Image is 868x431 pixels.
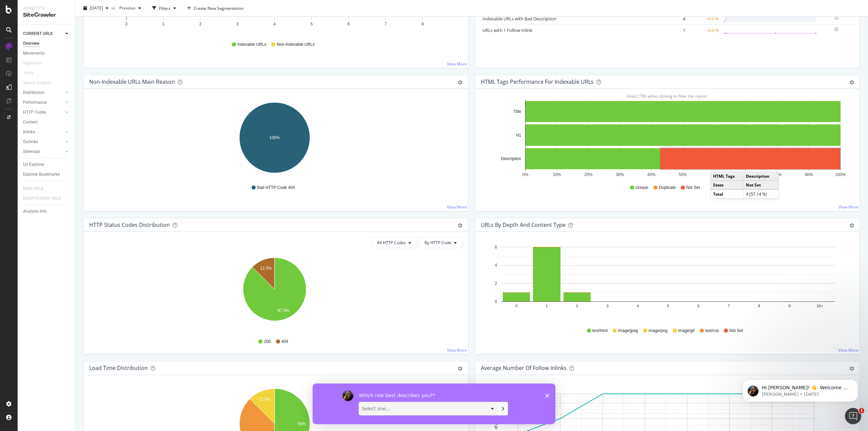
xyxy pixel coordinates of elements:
span: image/png [649,328,668,334]
div: bell-plus [834,26,839,32]
button: [DATE] [81,3,111,14]
a: CURRENT URLS [23,30,63,37]
span: image/jpeg [618,328,638,334]
text: 4 [495,263,497,268]
td: Description [744,172,778,181]
div: gear [849,223,854,228]
svg: A chart. [89,100,460,178]
svg: A chart. [481,100,852,178]
div: gear [458,223,462,228]
div: HTTP Codes [23,109,46,116]
text: 20% [584,172,592,177]
button: Previous [117,3,144,14]
text: 40% [647,172,655,177]
text: 2 [199,22,202,26]
span: text/html [592,328,608,334]
text: 7 [384,22,387,26]
text: 50% [298,422,306,426]
div: Inlinks [23,129,35,136]
span: All HTTP Codes [377,240,406,246]
td: 4 (57.14 %) [744,190,778,198]
span: image/gif [678,328,695,334]
text: 1 [546,304,548,308]
a: DISAPPEARED URLS [23,195,68,202]
svg: A chart. [481,243,852,321]
text: 0 [495,299,497,304]
a: View More [447,347,467,353]
span: text/css [705,328,719,334]
span: vs [111,5,117,11]
div: gear [849,80,854,85]
div: Performance [23,99,47,106]
text: 5 [310,22,313,26]
svg: A chart. [89,254,460,332]
text: 3 [236,22,239,26]
a: View More [447,61,467,67]
div: Visits [23,70,33,77]
text: 87.5% [278,308,289,313]
td: 4 [660,13,687,24]
text: Description [501,156,521,161]
button: Create New Segmentation [184,3,246,14]
text: 6 [697,304,699,308]
span: Previous [117,5,136,11]
a: Performance [23,99,63,106]
a: Content [23,119,70,126]
span: Duplicate [659,185,676,191]
iframe: Intercom live chat [845,408,861,424]
span: Unique [635,185,648,191]
div: Segments [23,60,41,67]
button: Filters [150,3,179,14]
text: 50% [679,172,687,177]
text: 12.5% [260,266,272,271]
td: +0.0 % [687,13,721,24]
td: 1 [660,24,687,36]
text: 6 [348,22,350,26]
div: Url Explorer [23,161,44,168]
td: HTML Tags [711,172,744,181]
span: By HTTP Code [425,240,451,246]
text: Title [514,109,521,114]
div: Movements [23,50,44,57]
a: Inlinks [23,129,63,136]
text: 100% [835,172,846,177]
div: gear [458,80,462,85]
div: HTTP Status Codes Distribution [89,221,170,228]
text: 8 [758,304,760,308]
div: CURRENT URLS [23,30,53,37]
a: URLs with 1 Follow Inlink [482,27,532,33]
div: Distribution [23,89,44,96]
a: Movements [23,50,70,57]
text: H1 [516,133,521,138]
text: 8 [421,22,424,26]
text: 4 [637,304,639,308]
div: Sitemaps [23,148,40,155]
text: 1 [162,22,164,26]
div: Non-Indexable URLs Main Reason [89,78,175,85]
text: 10% [553,172,561,177]
div: Content [23,119,38,126]
span: Create New Segmentation [194,5,243,11]
a: Overview [23,40,70,47]
span: Bad HTTP Code 404 [257,185,295,191]
div: Explorer Bookmarks [23,171,60,178]
a: HTTP Codes [23,109,63,116]
text: 6 [495,245,497,250]
div: Outlinks [23,138,38,145]
span: Indexable URLs [237,42,266,47]
a: Analysis Info [23,208,70,215]
span: 404 [281,339,288,345]
text: 10+ [816,304,823,308]
iframe: Survey by Laura from Botify [313,384,555,424]
a: View More [839,347,859,353]
a: Search Engines [23,79,58,86]
span: Not Set [729,328,743,334]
